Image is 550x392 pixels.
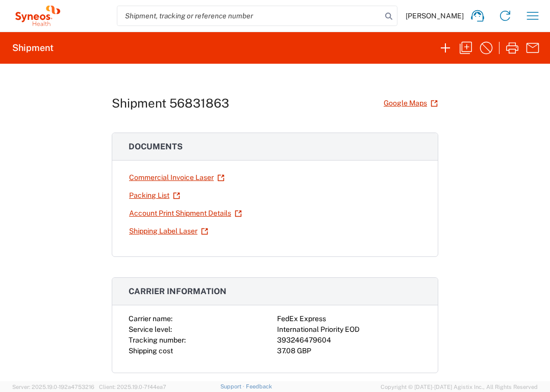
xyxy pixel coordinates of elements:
span: Carrier information [129,286,227,296]
h2: Shipment [12,42,54,54]
span: Server: 2025.19.0-192a4753216 [12,384,94,390]
span: Copyright © [DATE]-[DATE] Agistix Inc., All Rights Reserved [381,382,538,391]
a: Feedback [246,383,272,389]
span: Service level: [129,325,172,333]
a: Packing List [129,187,181,204]
span: Documents [129,142,183,151]
div: 393246479604 [277,335,421,346]
span: Shipping cost [129,347,173,355]
div: 37.08 GBP [277,346,421,356]
a: Support [220,383,246,389]
a: Account Print Shipment Details [129,204,242,222]
div: International Priority EOD [277,324,421,335]
input: Shipment, tracking or reference number [117,6,382,25]
div: FedEx Express [277,313,421,324]
span: Tracking number: [129,336,186,344]
span: Client: 2025.19.0-7f44ea7 [99,384,166,390]
a: Google Maps [383,94,438,112]
span: [PERSON_NAME] [406,11,464,20]
a: Shipping Label Laser [129,222,209,240]
span: Carrier name: [129,315,172,323]
h1: Shipment 56831863 [112,96,229,111]
a: Commercial Invoice Laser [129,169,225,187]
